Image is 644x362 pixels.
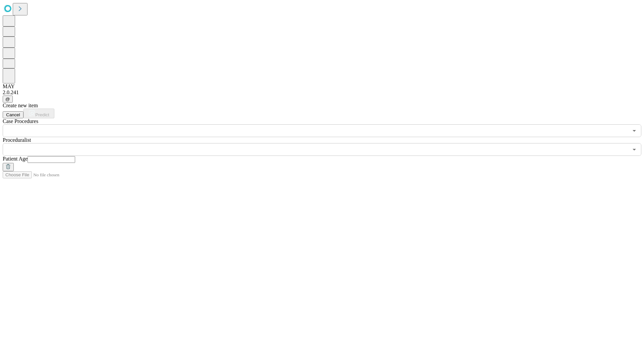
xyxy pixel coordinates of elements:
[3,111,23,118] button: Cancel
[35,112,49,117] span: Predict
[3,137,31,143] span: Proceduralist
[23,109,54,118] button: Predict
[6,112,20,117] span: Cancel
[630,126,639,135] button: Open
[3,89,641,96] div: 2.0.241
[5,97,10,102] span: @
[3,156,28,162] span: Patient Age
[3,83,641,89] div: MAY
[3,96,13,103] button: @
[3,118,38,124] span: Scheduled Procedure
[3,103,38,108] span: Create new item
[630,145,639,154] button: Open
